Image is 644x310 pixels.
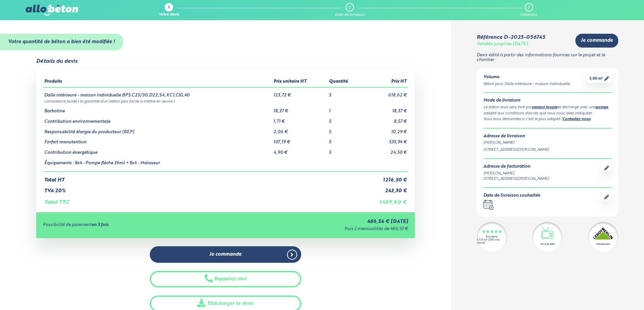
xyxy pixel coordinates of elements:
td: 1 [328,104,361,114]
div: Référence D-2025-056745 [477,34,545,40]
div: 1 [168,6,169,10]
div: Vous vous demandez si c’est le plus adapté ? . [483,116,612,122]
a: Je commande [575,34,618,48]
th: Produits [43,77,272,87]
td: 10,29 € [361,124,408,135]
strong: Votre quantité de béton a bien été modifiée ! [8,39,115,44]
iframe: Help widget launcher [584,284,637,303]
a: pompe [596,106,608,109]
th: Prix unitaire HT [272,77,328,87]
td: 107,19 € [272,135,328,145]
a: 3 Paiement [520,3,537,17]
td: 1 459,60 € [361,194,408,205]
td: Contribution environnementale [43,114,272,124]
a: camion toupie [532,106,557,109]
div: Votre devis [159,13,179,17]
td: 618,62 € [361,87,408,98]
td: 8,57 € [361,114,408,124]
td: 5 [328,114,361,124]
td: Contribution énergétique [43,145,272,156]
td: 2,06 € [272,124,328,135]
td: Équipements : 8x4 - Pompe flèche 36ml + 8x4 - Malaxeur [43,156,272,172]
a: Je commande [150,246,301,263]
th: Quantité [328,77,361,87]
td: 5 [328,135,361,145]
div: Valable jusqu'au [DATE] [477,42,528,47]
td: Total HT [43,172,361,183]
button: Rappelez-moi [150,271,301,287]
div: 4.7/5 sur 2300 avis clients [477,238,507,245]
td: 5 [328,145,361,156]
div: Possibilité de paiement [43,223,229,228]
div: Le béton vous sera livré par et déchargé avec une , adapté aux conditions d'accès que vous nous a... [483,105,612,116]
p: Devis édité à partir des informations fournies sur le projet et le chantier [477,53,618,63]
div: Mode de livraison [483,98,612,103]
div: Volume [483,75,570,80]
strong: en 3 fois [92,223,109,227]
td: TVA 20% [43,183,361,194]
span: Je commande [581,38,613,44]
div: Vu à la télé [540,242,554,246]
td: 5 [328,87,361,98]
div: Adresse de facturation [483,164,549,169]
td: Dalle intérieure - maison individuelle BPS C25/30,D22,S4,XC1,Cl0,40 [43,87,272,98]
div: Date de livraison [335,13,365,17]
th: Prix HT [361,77,408,87]
div: Adresse de livraison [483,134,612,139]
td: 243,30 € [361,183,408,194]
div: [STREET_ADDRESS][PERSON_NAME] [483,147,612,153]
td: Responsabilité élargie du producteur (REP) [43,124,272,135]
a: Contactez-nous [563,117,591,121]
div: Puis 2 mensualités de 486,53 € [228,227,408,232]
img: allobéton [26,5,78,16]
td: 1 216,30 € [361,172,408,183]
span: Je commande [209,252,241,257]
td: 18,37 € [272,104,328,114]
td: 5 [328,124,361,135]
td: consistance fluide ( la garantie d’un béton plus facile à mettre en œuvre ) [43,98,408,104]
td: Forfait manutention [43,135,272,145]
td: 123,72 € [272,87,328,98]
td: Barbotine [43,104,272,114]
a: 2 Date de livraison [335,3,365,17]
div: Paiement [520,13,537,17]
div: Excellent [486,235,498,238]
td: 535,94 € [361,135,408,145]
td: 4,90 € [272,145,328,156]
td: Total TTC [43,194,361,205]
div: [PERSON_NAME] [483,140,612,146]
div: 3 [528,5,529,10]
td: 18,37 € [361,104,408,114]
div: [PERSON_NAME] [483,171,549,176]
div: 486,54 € [DATE] [228,219,408,225]
td: 24,50 € [361,145,408,156]
div: [STREET_ADDRESS][PERSON_NAME] [483,176,549,182]
div: Date de livraison souhaitée [483,193,540,198]
td: 1,71 € [272,114,328,124]
div: Partenaire [596,242,610,246]
a: 1 Votre devis [159,3,179,17]
div: Détails du devis [36,58,77,64]
div: 2 [348,5,350,10]
div: Béton pour Dalle intérieure - maison individuelle [483,81,570,87]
